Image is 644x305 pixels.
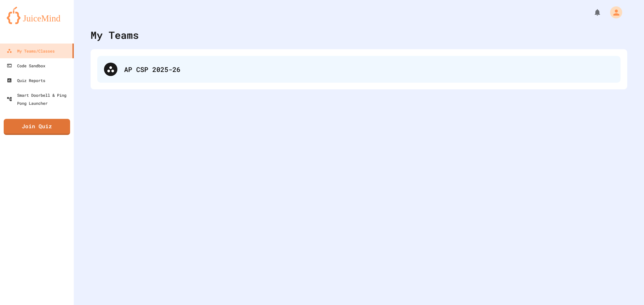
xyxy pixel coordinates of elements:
[7,62,45,70] div: Code Sandbox
[97,56,621,83] div: AP CSP 2025-26
[581,7,603,18] div: My Notifications
[4,119,70,135] a: Join Quiz
[7,76,45,84] div: Quiz Reports
[7,91,71,107] div: Smart Doorbell & Ping Pong Launcher
[7,7,67,24] img: logo-orange.svg
[124,64,614,74] div: AP CSP 2025-26
[7,47,55,55] div: My Teams/Classes
[603,5,624,20] div: My Account
[91,27,139,43] div: My Teams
